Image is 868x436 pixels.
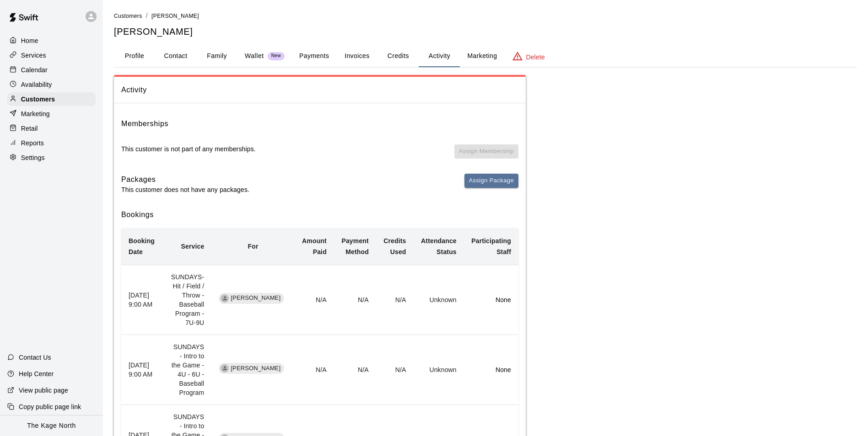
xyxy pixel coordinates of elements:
a: Availability [7,78,96,91]
p: Settings [21,153,45,162]
p: This customer is not part of any memberships. [121,144,256,154]
span: New [268,53,285,59]
p: None [471,295,511,304]
p: Copy public page link [19,402,81,411]
a: Customers [7,92,96,106]
a: Services [7,48,96,62]
h6: Bookings [121,209,518,221]
div: basic tabs example [114,45,857,67]
button: Profile [114,45,155,67]
p: Services [21,51,46,60]
div: Emerson Kiegelmann [221,294,229,303]
b: Attendance Status [421,237,457,255]
button: Invoices [336,45,377,67]
b: Payment Method [341,237,368,255]
button: Assign Package [464,174,518,188]
button: Activity [419,45,460,67]
td: N/A [295,265,334,335]
p: Contact Us [19,353,51,362]
a: Retail [7,122,96,135]
span: [PERSON_NAME] [227,364,284,373]
span: [PERSON_NAME] [151,13,199,19]
p: Wallet [245,51,264,61]
td: N/A [334,265,376,335]
p: Marketing [21,109,50,118]
td: Unknown [414,335,464,405]
th: [DATE] 9:00 AM [121,265,162,335]
a: Customers [114,12,142,19]
p: The Kage North [27,421,76,431]
li: / [146,11,148,21]
a: Settings [7,151,96,165]
span: Activity [121,84,518,96]
b: Booking Date [129,237,155,255]
span: You don't have any memberships [454,144,518,166]
td: SUNDAYS- Hit / Field / Throw - Baseball Program - 7U-9U [162,265,212,335]
td: N/A [334,335,376,405]
div: Oskar Kiegelmann [221,364,229,372]
a: Calendar [7,63,96,77]
p: Availability [21,80,52,89]
nav: breadcrumb [114,11,857,21]
b: Amount Paid [302,237,327,255]
td: N/A [376,335,414,405]
a: Marketing [7,107,96,121]
button: Credits [377,45,419,67]
td: SUNDAYS - Intro to the Game - 4U - 6U - Baseball Program [162,335,212,405]
p: None [471,365,511,374]
p: Help Center [19,369,54,378]
p: This customer does not have any packages. [121,185,249,194]
button: Family [196,45,237,67]
b: Participating Staff [471,237,511,255]
p: Calendar [21,65,48,74]
a: Home [7,34,96,48]
td: N/A [295,335,334,405]
p: View public page [19,386,68,395]
b: Service [181,243,204,250]
button: Payments [292,45,336,67]
p: Customers [21,95,55,104]
p: Home [21,36,38,45]
h6: Memberships [121,118,168,130]
b: For [248,243,259,250]
button: Contact [155,45,196,67]
p: Retail [21,124,38,133]
b: Credits Used [383,237,406,255]
span: Customers [114,13,142,19]
h5: [PERSON_NAME] [114,26,857,38]
td: N/A [376,265,414,335]
p: Reports [21,138,44,148]
span: [PERSON_NAME] [227,294,284,303]
button: Marketing [460,45,504,67]
a: Reports [7,136,96,150]
td: Unknown [414,265,464,335]
th: [DATE] 9:00 AM [121,335,162,405]
p: Delete [526,53,545,62]
h6: Packages [121,174,249,186]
